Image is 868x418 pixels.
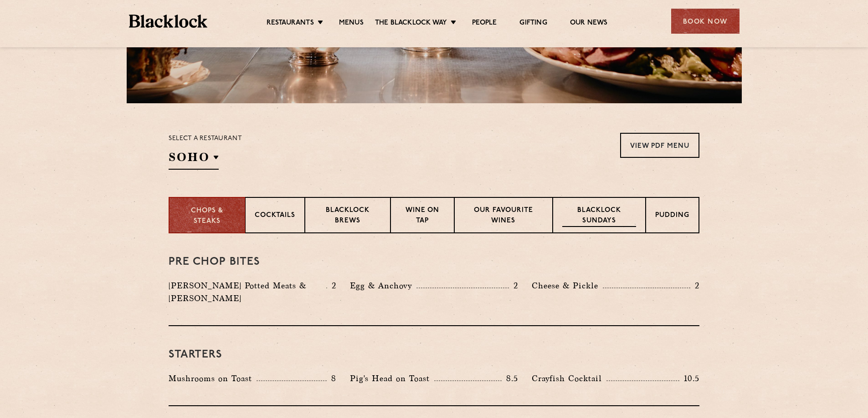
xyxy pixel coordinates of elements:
[620,133,699,158] a: View PDF Menu
[169,149,219,170] h2: SOHO
[502,373,518,384] p: 8.5
[169,372,257,385] p: Mushrooms on Toast
[671,9,740,34] div: Book Now
[690,280,699,292] p: 2
[169,279,326,305] p: [PERSON_NAME] Potted Meats & [PERSON_NAME]
[339,19,364,29] a: Menus
[655,211,689,222] p: Pudding
[314,206,381,227] p: Blacklock Brews
[350,372,434,385] p: Pig's Head on Toast
[375,19,447,29] a: The Blacklock Way
[679,373,699,384] p: 10.5
[532,279,603,292] p: Cheese & Pickle
[255,211,295,222] p: Cocktails
[129,15,208,28] img: BL_Textured_Logo-footer-cropped.svg
[179,206,236,227] p: Chops & Steaks
[464,206,543,227] p: Our favourite wines
[472,19,497,29] a: People
[350,279,416,292] p: Egg & Anchovy
[169,349,699,361] h3: Starters
[570,19,608,29] a: Our News
[519,19,547,29] a: Gifting
[327,373,336,384] p: 8
[562,206,636,227] p: Blacklock Sundays
[327,280,336,292] p: 2
[169,133,242,145] p: Select a restaurant
[532,372,606,385] p: Crayfish Cocktail
[267,19,314,29] a: Restaurants
[169,256,699,268] h3: Pre Chop Bites
[509,280,518,292] p: 2
[400,206,445,227] p: Wine on Tap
